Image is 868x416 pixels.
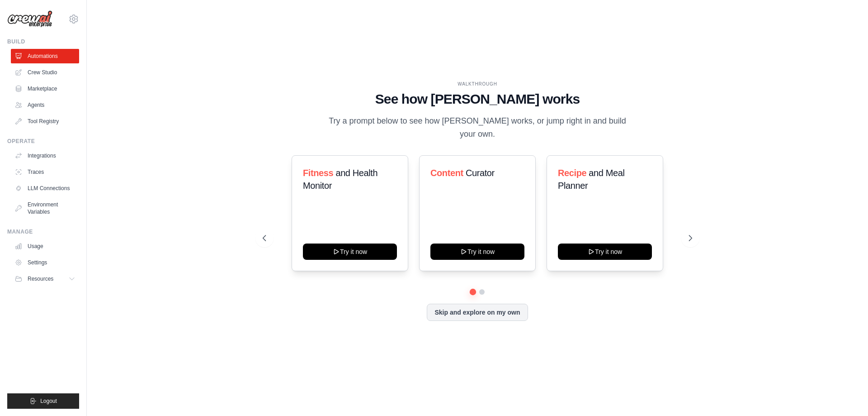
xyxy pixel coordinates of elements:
[11,239,79,253] a: Usage
[11,81,79,96] a: Marketplace
[11,148,79,163] a: Integrations
[7,38,79,45] div: Build
[430,244,524,260] button: Try it now
[303,168,333,178] span: Fitness
[11,197,79,219] a: Environment Variables
[325,115,629,141] p: Try a prompt below to see how [PERSON_NAME] works, or jump right in and build your own.
[11,181,79,196] a: LLM Connections
[558,168,624,191] span: and Meal Planner
[11,65,79,80] a: Crew Studio
[11,98,79,112] a: Agents
[7,138,79,145] div: Operate
[11,114,79,129] a: Tool Registry
[40,397,57,405] span: Logout
[11,272,79,286] button: Resources
[7,10,52,28] img: Logo
[430,168,463,178] span: Content
[11,165,79,179] a: Traces
[11,49,79,63] a: Automations
[11,255,79,270] a: Settings
[558,244,652,260] button: Try it now
[558,168,586,178] span: Recipe
[303,168,377,191] span: and Health Monitor
[7,393,79,409] button: Logout
[303,244,397,260] button: Try it now
[466,168,495,178] span: Curator
[427,304,528,321] button: Skip and explore on my own
[28,275,53,282] span: Resources
[263,91,692,107] h1: See how [PERSON_NAME] works
[7,228,79,235] div: Manage
[263,81,692,87] div: WALKTHROUGH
